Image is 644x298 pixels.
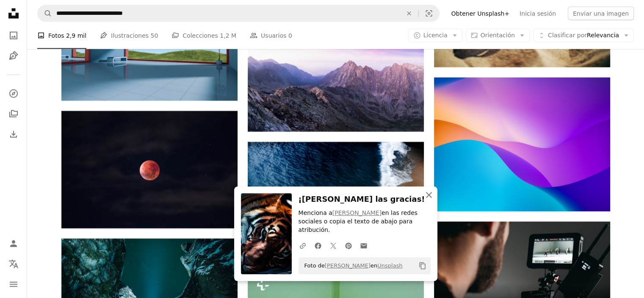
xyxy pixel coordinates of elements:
a: Inicio — Unsplash [5,5,22,24]
a: Usuarios 0 [250,22,292,49]
a: Inicia sesión [514,7,561,20]
a: Historial de descargas [5,126,22,143]
a: Comparte en Twitter [326,237,341,254]
button: Enviar una imagen [568,7,634,20]
a: Obtener Unsplash+ [446,7,514,20]
a: [PERSON_NAME] [332,209,381,216]
a: [PERSON_NAME] [325,262,370,269]
img: Fotografía de paisajes de cadenas montañosas bajo cielos púrpuras y rosados [248,33,424,132]
a: Colecciones [5,106,22,123]
a: Una habitación con un gran ventanal y una planta en ella [61,47,238,55]
img: Fotografía aérea de la orilla del mar [248,142,424,259]
span: 0 [288,31,292,40]
span: Relevancia [548,31,619,40]
a: Comparte en Facebook [310,237,326,254]
img: papel pintado azul, naranja y amarillo [434,78,610,212]
button: Menú [5,276,22,293]
form: Encuentra imágenes en todo el sitio [37,5,439,22]
a: Unsplash [377,262,402,269]
a: Explorar [5,85,22,102]
span: 1,2 M [220,31,236,40]
button: Borrar [400,6,418,22]
button: Copiar al portapapeles [415,259,430,273]
span: 50 [150,31,158,40]
button: Idioma [5,256,22,273]
a: Ilustraciones 50 [100,22,158,49]
span: Orientación [481,32,515,39]
a: Iniciar sesión / Registrarse [5,235,22,252]
a: Colecciones 1,2 M [171,22,236,49]
a: Luna de sangre durante la noche [61,166,238,173]
button: Orientación [466,29,530,42]
p: Menciona a en las redes sociales o copia el texto de abajo para atribución. [299,209,431,234]
span: Foto de en [300,259,403,273]
a: Comparte por correo electrónico [356,237,371,254]
button: Buscar en Unsplash [38,6,52,22]
a: Fotos [5,27,22,44]
img: Luna de sangre durante la noche [61,111,238,228]
button: Clasificar porRelevancia [533,29,634,42]
span: Clasificar por [548,32,587,39]
a: Comparte en Pinterest [341,237,356,254]
a: Ilustraciones [5,47,22,64]
button: Búsqueda visual [419,6,439,22]
h3: ¡[PERSON_NAME] las gracias! [299,193,431,206]
button: Licencia [409,29,462,42]
span: Licencia [423,32,448,39]
a: papel pintado azul, naranja y amarillo [434,140,610,148]
img: Una habitación con un gran ventanal y una planta en ella [61,2,238,101]
a: Fotografía de paisajes de cadenas montañosas bajo cielos púrpuras y rosados [248,78,424,86]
